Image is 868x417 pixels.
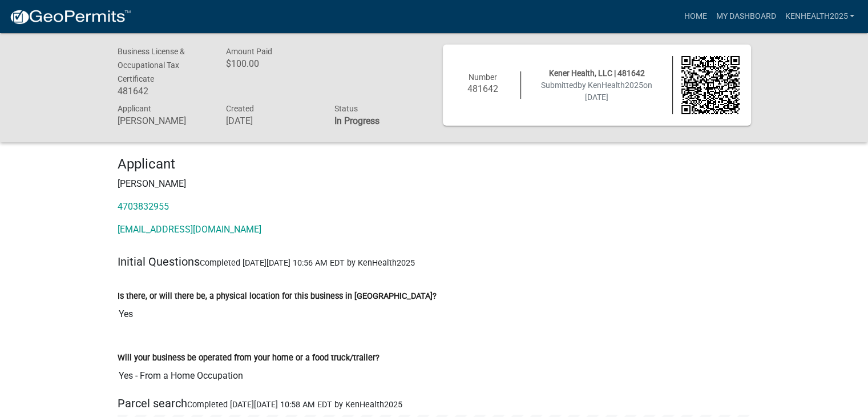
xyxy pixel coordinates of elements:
img: QR code [681,56,740,114]
h4: Applicant [118,156,751,173]
span: Number [469,73,497,82]
span: Created [225,104,253,113]
a: 4703832955 [118,201,169,212]
strong: In Progress [334,115,379,126]
a: Home [679,6,711,27]
h6: 481642 [454,83,512,94]
span: Applicant [118,104,151,113]
h5: Initial Questions [118,255,751,268]
span: Status [334,104,357,113]
span: Kener Health, LLC | 481642 [549,69,645,78]
span: Submitted on [DATE] [541,81,652,102]
h6: [DATE] [225,115,317,126]
h5: Parcel search [118,396,751,410]
a: [EMAIL_ADDRESS][DOMAIN_NAME] [118,224,261,235]
a: My Dashboard [711,6,780,27]
h6: $100.00 [225,58,317,69]
h6: [PERSON_NAME] [118,115,209,126]
h6: 481642 [118,86,209,97]
label: Is there, or will there be, a physical location for this business in [GEOGRAPHIC_DATA]? [118,292,437,300]
span: by KenHealth2025 [578,81,643,90]
span: Completed [DATE][DATE] 10:56 AM EDT by KenHealth2025 [200,258,415,268]
span: Completed [DATE][DATE] 10:58 AM EDT by KenHealth2025 [187,400,402,410]
label: Will your business be operated from your home or a food truck/trailer? [118,354,380,362]
a: KenHealth2025 [780,6,859,27]
span: Business License & Occupational Tax Certificate [118,47,185,83]
span: Amount Paid [225,47,272,56]
p: [PERSON_NAME] [118,177,751,191]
